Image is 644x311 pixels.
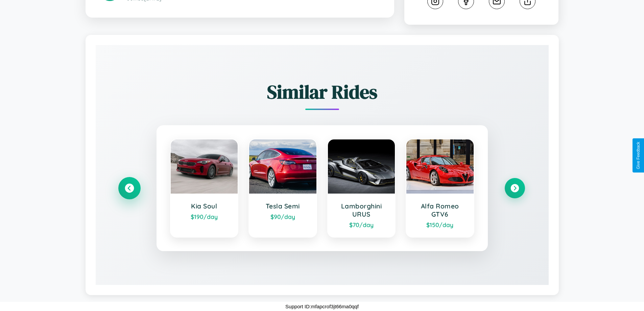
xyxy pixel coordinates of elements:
h2: Similar Rides [119,79,525,105]
h3: Kia Soul [177,202,231,210]
a: Lamborghini URUS$70/day [327,139,396,238]
a: Alfa Romeo GTV6$150/day [406,139,474,238]
p: Support ID: mfapcrof3jt66ma0qqf [285,302,359,311]
h3: Lamborghini URUS [335,202,388,218]
div: $ 90 /day [256,213,310,220]
div: Give Feedback [636,142,641,169]
div: $ 190 /day [177,213,231,220]
div: $ 70 /day [335,221,388,228]
div: $ 150 /day [413,221,467,228]
a: Kia Soul$190/day [170,139,239,238]
a: Tesla Semi$90/day [248,139,317,238]
h3: Tesla Semi [256,202,310,210]
h3: Alfa Romeo GTV6 [413,202,467,218]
